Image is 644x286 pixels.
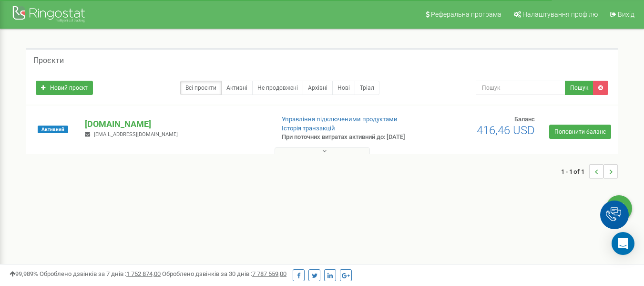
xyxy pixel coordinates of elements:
a: Всі проєкти [180,81,222,95]
a: Управління підключеними продуктами [282,116,398,123]
button: Пошук [565,81,593,95]
u: 1 752 874,00 [126,270,161,277]
span: 99,989% [10,270,38,277]
a: Новий проєкт [36,81,93,95]
a: Нові [332,81,355,95]
span: Вихід [618,11,634,18]
h5: Проєкти [33,56,64,65]
a: Історія транзакцій [282,125,335,132]
a: Активні [221,81,253,95]
span: 416,46 USD [477,124,535,137]
a: Архівні [303,81,333,95]
span: Баланс [514,116,535,123]
span: Оброблено дзвінків за 30 днів : [162,270,286,277]
p: [DOMAIN_NAME] [85,118,266,130]
u: 7 787 559,00 [252,270,286,277]
a: Поповнити баланс [549,125,611,139]
a: Тріал [355,81,379,95]
input: Пошук [476,81,565,95]
span: Оброблено дзвінків за 7 днів : [40,270,161,277]
span: [EMAIL_ADDRESS][DOMAIN_NAME] [94,131,178,138]
p: При поточних витратах активний до: [DATE] [282,133,414,142]
nav: ... [561,155,618,188]
span: Активний [38,126,68,133]
div: Open Intercom Messenger [612,232,634,255]
span: 1 - 1 of 1 [561,164,589,179]
a: Не продовжені [252,81,303,95]
span: Реферальна програма [431,11,501,18]
span: Налаштування профілю [522,11,598,18]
